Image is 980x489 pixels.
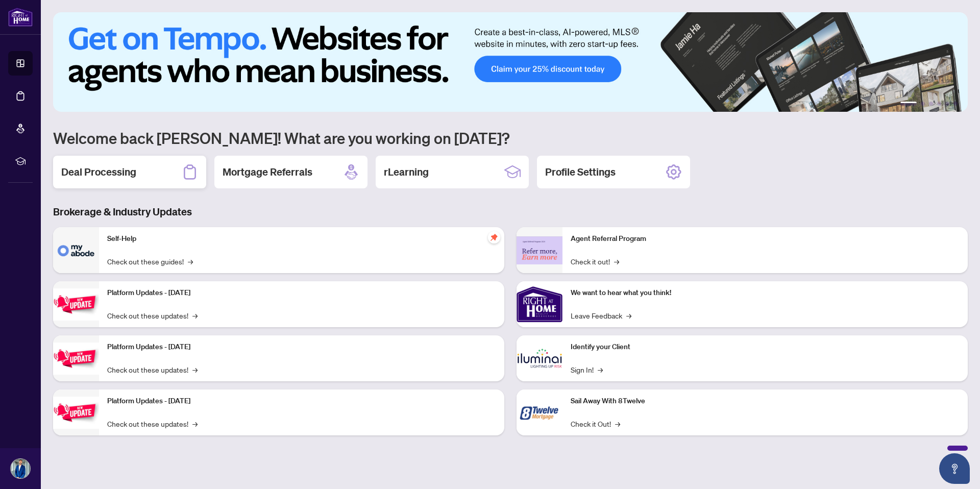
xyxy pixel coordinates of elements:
span: → [626,310,631,321]
span: → [192,418,198,429]
a: Check out these updates!→ [107,418,198,429]
span: → [192,364,198,375]
img: Platform Updates - July 21, 2025 [53,288,99,321]
h3: Brokerage & Industry Updates [53,205,968,219]
img: Self-Help [53,227,99,273]
img: Agent Referral Program [517,236,562,264]
span: pushpin [488,231,500,243]
p: Platform Updates - [DATE] [107,396,496,407]
a: Check out these updates!→ [107,310,198,321]
p: We want to hear what you think! [571,287,960,299]
img: Sail Away With 8Twelve [517,389,562,435]
button: 4 [937,102,941,106]
button: 2 [921,102,925,106]
img: Platform Updates - June 23, 2025 [53,397,99,429]
span: → [598,364,603,375]
button: Open asap [939,453,970,484]
img: Slide 0 [53,12,968,112]
span: → [192,310,198,321]
h2: Profile Settings [545,165,616,179]
a: Check it Out!→ [571,418,620,429]
h2: Mortgage Referrals [223,165,312,179]
a: Leave Feedback→ [571,310,631,321]
img: logo [8,8,33,27]
button: 5 [945,102,949,106]
img: We want to hear what you think! [517,281,562,327]
p: Self-Help [107,233,496,244]
button: 6 [953,102,958,106]
a: Check out these updates!→ [107,364,198,375]
img: Identify your Client [517,335,562,381]
p: Sail Away With 8Twelve [571,396,960,407]
a: Sign In!→ [571,364,603,375]
h2: Deal Processing [61,165,136,179]
span: → [615,418,620,429]
a: Check it out!→ [571,256,619,267]
button: 1 [900,102,917,106]
h1: Welcome back [PERSON_NAME]! What are you working on [DATE]? [53,128,968,148]
img: Platform Updates - July 8, 2025 [53,343,99,375]
p: Identify your Client [571,341,960,353]
span: → [614,256,619,267]
p: Platform Updates - [DATE] [107,341,496,353]
h2: rLearning [384,165,429,179]
span: → [188,256,193,267]
img: Profile Icon [11,459,30,478]
a: Check out these guides!→ [107,256,193,267]
button: 3 [929,102,933,106]
p: Agent Referral Program [571,233,960,244]
p: Platform Updates - [DATE] [107,287,496,299]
